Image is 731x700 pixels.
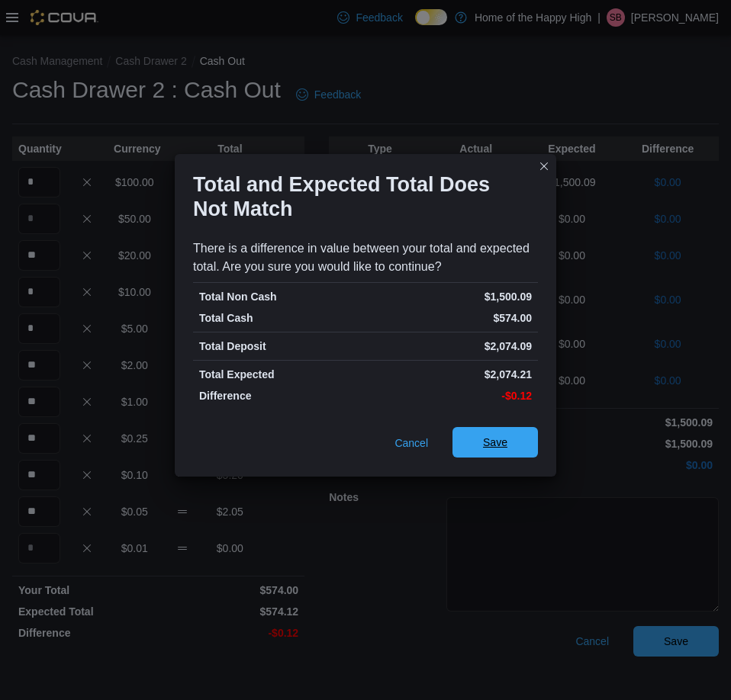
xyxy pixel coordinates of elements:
[369,289,532,304] p: $1,500.09
[199,310,362,326] p: Total Cash
[452,427,538,458] button: Save
[388,428,434,458] button: Cancel
[193,239,538,276] div: There is a difference in value between your total and expected total. Are you sure you would like...
[394,435,428,451] span: Cancel
[369,367,532,382] p: $2,074.21
[199,339,362,354] p: Total Deposit
[369,388,532,403] p: -$0.12
[193,172,526,221] h1: Total and Expected Total Does Not Match
[369,339,532,354] p: $2,074.09
[199,289,362,304] p: Total Non Cash
[199,367,362,382] p: Total Expected
[535,157,553,175] button: Closes this modal window
[199,388,362,403] p: Difference
[369,310,532,326] p: $574.00
[483,435,507,450] span: Save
